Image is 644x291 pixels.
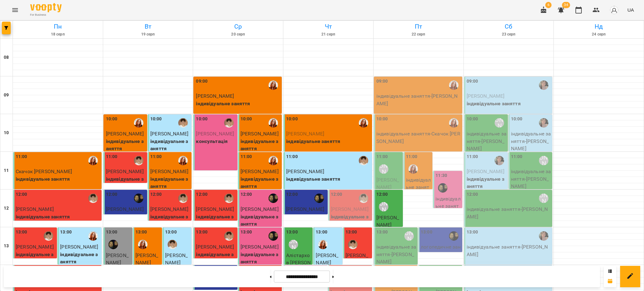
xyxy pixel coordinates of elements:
[178,118,188,128] img: Марина Кириченко
[88,156,98,165] img: Кобзар Зоряна
[196,116,208,123] label: 10:00
[178,194,188,203] img: Марина Кириченко
[269,80,278,90] img: Кобзар Зоряна
[436,195,461,225] p: індивідуальне заняття - [PERSON_NAME]
[375,22,463,31] h6: Пт
[436,172,447,179] label: 11:30
[106,116,118,123] label: 10:00
[346,229,357,236] label: 13:00
[376,243,416,266] p: індивідуальне заняття - [PERSON_NAME]
[408,164,418,174] div: Кобзар Зоряна
[241,229,252,236] label: 13:00
[467,78,478,85] label: 09:00
[467,175,507,190] p: індивідуальне заняття
[224,194,234,203] img: Марина Кириченко
[241,138,280,152] p: індивідуальне заняття
[376,177,399,190] span: [PERSON_NAME]
[331,191,342,198] label: 12:00
[60,229,72,236] label: 13:00
[224,118,234,128] div: Марина Кириченко
[449,80,458,90] img: Кобзар Зоряна
[106,168,144,174] span: [PERSON_NAME]
[30,3,62,12] img: Voopty Logo
[241,191,252,198] label: 12:00
[316,229,327,236] label: 13:00
[318,240,328,249] img: Кобзар Зоряна
[104,31,192,37] h6: 19 серп
[194,22,282,31] h6: Ср
[286,213,326,228] p: логопедичне заняття 45хв
[16,213,100,221] p: індивідуальне заняття
[168,240,177,249] img: Марина Кириченко
[449,118,458,128] div: Кобзар Зоряна
[196,206,234,212] span: [PERSON_NAME]
[134,156,143,165] img: Марина Кириченко
[134,194,143,203] img: Валерія Капітан
[150,116,162,123] label: 10:00
[106,213,146,228] p: логопедичне заняття 45хв
[467,206,551,220] p: індивідуальне заняття - [PERSON_NAME]
[284,22,372,31] h6: Чт
[286,206,324,212] span: [PERSON_NAME]
[196,93,234,99] span: [PERSON_NAME]
[359,156,368,165] img: Марина Кириченко
[376,229,388,236] label: 13:00
[136,252,158,266] span: [PERSON_NAME]
[138,240,147,249] img: Кобзар Зоряна
[539,80,548,90] img: Мєдвєдєва Катерина
[539,118,548,128] img: Мєдвєдєва Катерина
[284,31,372,37] h6: 21 серп
[562,2,570,8] span: 34
[286,138,371,145] p: індивідуальне заняття
[495,118,504,128] div: Савченко Дар'я
[106,131,144,137] span: [PERSON_NAME]
[224,231,234,241] div: Марина Кириченко
[511,153,523,160] label: 11:00
[88,231,98,241] img: Кобзар Зоряна
[539,194,548,203] div: Савченко Дар'я
[286,116,298,123] label: 10:00
[286,229,298,236] label: 13:00
[286,131,324,137] span: [PERSON_NAME]
[438,183,447,193] img: Валерія Капітан
[106,191,118,198] label: 12:00
[359,118,368,128] div: Кобзар Зоряна
[241,206,279,212] span: [PERSON_NAME]
[286,191,298,198] label: 12:00
[16,168,72,174] span: Скачок [PERSON_NAME]
[134,118,143,128] div: Кобзар Зоряна
[44,231,53,241] div: Марина Кириченко
[150,213,190,228] p: індивідуальне заняття
[449,231,458,241] img: Валерія Капітан
[106,175,146,190] p: індивідуальне заняття
[4,243,9,250] h6: 13
[60,251,100,266] p: індивідуальне заняття
[241,175,280,190] p: індивідуальне заняття
[314,194,324,203] img: Валерія Капітан
[16,251,56,266] p: індивідуальне заняття
[241,251,280,266] p: індивідуальне заняття
[8,3,23,18] button: Menu
[511,168,551,190] p: індивідуальне заняття - [PERSON_NAME]
[106,229,118,236] label: 13:00
[376,92,461,107] p: індивідуальне заняття - [PERSON_NAME]
[421,243,461,266] p: логопедичне заняття 45хв - [PERSON_NAME]
[467,168,505,174] span: [PERSON_NAME]
[555,31,643,37] h6: 24 серп
[269,118,278,128] div: Кобзар Зоряна
[196,213,236,228] p: індивідуальне заняття
[241,131,279,137] span: [PERSON_NAME]
[150,138,190,152] p: індивідуальне заняття
[4,167,9,174] h6: 11
[178,156,188,165] img: Кобзар Зоряна
[196,100,280,107] p: індивідуальне заняття
[241,168,279,174] span: [PERSON_NAME]
[625,4,636,16] button: UA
